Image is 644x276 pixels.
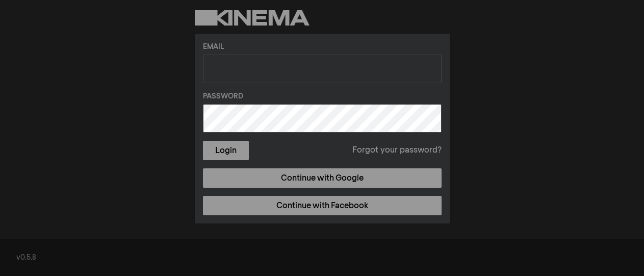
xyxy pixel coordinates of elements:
div: v0.5.8 [16,253,628,263]
a: Forgot your password? [352,144,442,157]
a: Continue with Google [203,168,442,188]
label: Password [203,91,442,102]
label: Email [203,42,442,53]
button: Login [203,141,249,160]
a: Continue with Facebook [203,196,442,215]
